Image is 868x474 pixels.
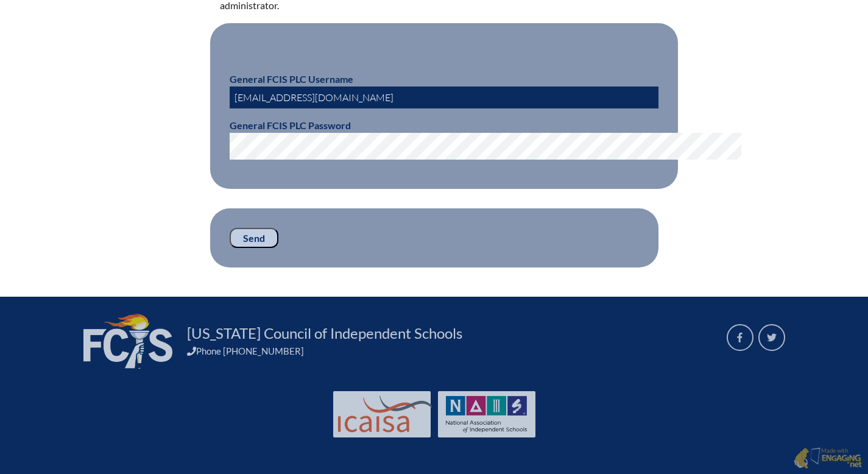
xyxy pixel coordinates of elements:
[230,228,278,249] input: Send
[810,447,823,465] img: Engaging - Bring it online
[446,396,528,433] img: NAIS Logo
[230,73,353,85] b: General FCIS PLC Username
[230,119,351,131] b: General FCIS PLC Password
[83,314,172,369] img: FCIS_logo_white
[794,447,809,469] img: Engaging - Bring it online
[821,447,862,470] p: Made with
[182,324,467,343] a: [US_STATE] Council of Independent Schools
[821,454,862,469] img: Engaging - Bring it online
[789,445,867,473] a: Made with
[187,345,712,356] div: Phone [PHONE_NUMBER]
[338,396,432,433] img: Int'l Council Advancing Independent School Accreditation logo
